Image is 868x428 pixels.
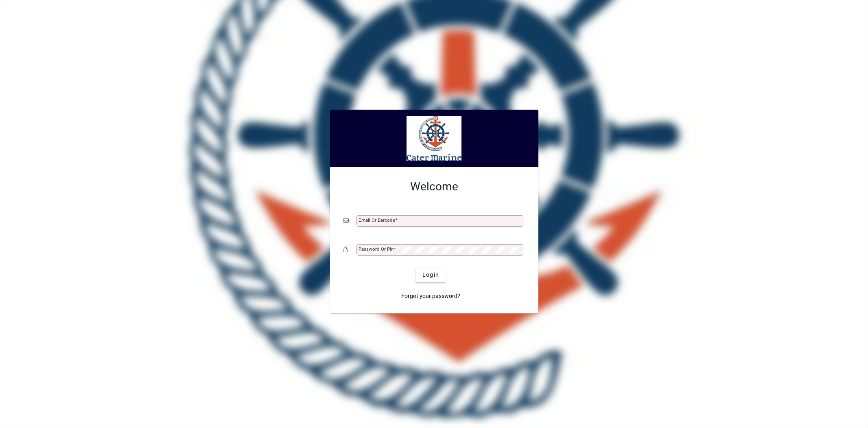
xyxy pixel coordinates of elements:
[398,289,464,304] a: Forgot your password?
[343,180,525,194] h2: Welcome
[401,292,460,300] span: Forgot your password?
[359,246,394,252] mat-label: Password or Pin
[359,217,395,223] mat-label: Email or Barcode
[422,271,439,279] span: Login
[416,268,446,282] button: Login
